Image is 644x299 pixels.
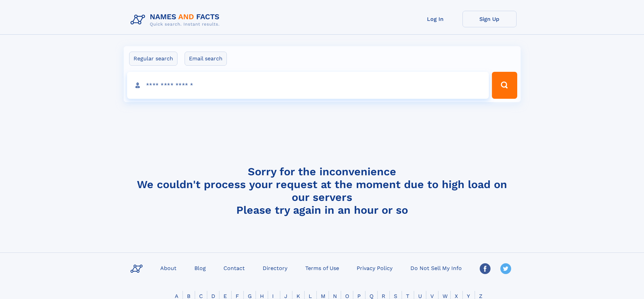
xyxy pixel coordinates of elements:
a: Privacy Policy [354,263,395,273]
img: Twitter [500,263,511,274]
a: Do Not Sell My Info [408,263,464,273]
a: Blog [192,263,209,273]
label: Email search [185,52,227,66]
button: Search Button [492,72,517,99]
img: Facebook [480,263,491,274]
label: Regular search [129,52,177,66]
h4: Sorry for the inconvenience We couldn't process your request at the moment due to high load on ou... [128,165,517,216]
a: Contact [221,263,247,273]
input: search input [127,72,489,99]
a: Directory [260,263,290,273]
a: Sign Up [462,11,517,27]
img: Logo Names and Facts [128,11,225,29]
a: Terms of Use [303,263,342,273]
a: Log In [408,11,462,27]
a: About [158,263,179,273]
